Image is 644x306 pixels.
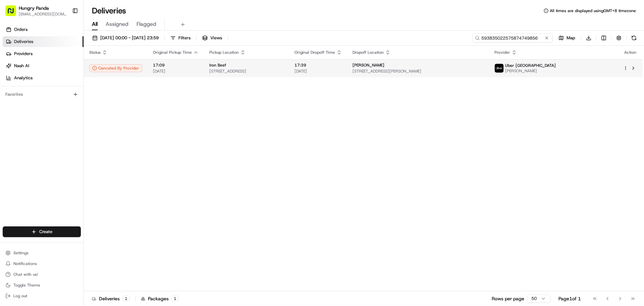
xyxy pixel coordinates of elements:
[13,250,29,256] span: Settings
[14,51,33,57] span: Providers
[178,35,191,41] span: Filters
[19,11,67,17] button: [EMAIL_ADDRESS][DOMAIN_NAME]
[209,69,284,74] span: [STREET_ADDRESS]
[100,35,159,41] span: [DATE] 00:00 - [DATE] 23:59
[3,3,69,19] button: Hungry Panda[EMAIL_ADDRESS][DOMAIN_NAME]
[294,50,335,55] span: Original Dropoff Time
[92,295,130,302] div: Deliveries
[3,24,84,35] a: Orders
[558,295,581,302] div: Page 1 of 1
[67,37,81,42] span: Pylon
[555,33,578,43] button: Map
[167,33,194,43] button: Filters
[210,35,222,41] span: Views
[353,69,484,74] span: [STREET_ADDRESS][PERSON_NAME]
[209,50,239,55] span: Pickup Location
[3,36,84,47] a: Deliveries
[353,62,384,68] span: [PERSON_NAME]
[14,39,33,45] span: Deliveries
[3,89,81,100] div: Favorites
[294,62,342,68] span: 17:39
[153,62,199,68] span: 17:09
[171,296,179,302] div: 1
[492,295,524,302] p: Rows per page
[14,63,29,69] span: Nash AI
[92,20,98,28] span: All
[3,259,81,268] button: Notifications
[550,8,636,13] span: All times are displayed using GMT+8 timezone
[494,50,510,55] span: Provider
[623,50,637,55] div: Action
[353,50,384,55] span: Dropoff Location
[14,75,33,81] span: Analytics
[153,50,192,55] span: Original Pickup Time
[89,50,101,55] span: Status
[3,73,84,83] a: Analytics
[89,64,142,72] button: Canceled By Provider
[14,27,28,33] span: Orders
[153,69,199,74] span: [DATE]
[13,261,37,266] span: Notifications
[567,35,575,41] span: Map
[3,248,81,258] button: Settings
[89,33,162,43] button: [DATE] 00:00 - [DATE] 23:59
[629,33,639,43] button: Refresh
[505,63,556,68] span: Uber [GEOGRAPHIC_DATA]
[13,272,38,277] span: Chat with us!
[106,20,128,28] span: Assigned
[3,226,81,237] button: Create
[19,5,49,11] button: Hungry Panda
[39,229,52,235] span: Create
[495,64,503,73] img: uber-new-logo.jpeg
[137,20,156,28] span: Flagged
[3,60,84,71] a: Nash AI
[13,282,40,288] span: Toggle Theme
[3,270,81,279] button: Chat with us!
[209,62,226,68] span: Iron Beef
[13,293,27,299] span: Log out
[47,37,81,42] a: Powered byPylon
[3,291,81,301] button: Log out
[472,33,553,43] input: Type to search
[122,296,130,302] div: 1
[294,69,342,74] span: [DATE]
[199,33,225,43] button: Views
[505,68,556,74] span: [PERSON_NAME]
[92,5,126,16] h1: Deliveries
[3,280,81,290] button: Toggle Theme
[3,48,84,59] a: Providers
[141,295,179,302] div: Packages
